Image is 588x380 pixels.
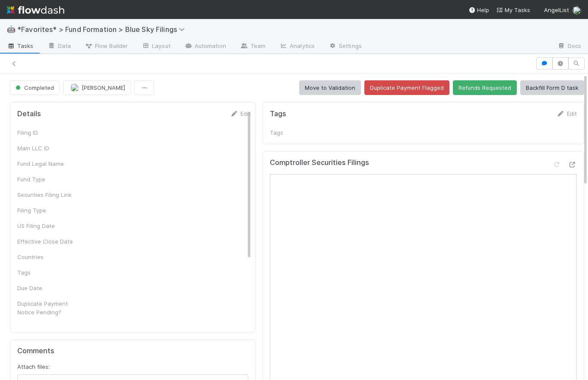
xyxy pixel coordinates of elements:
span: [PERSON_NAME] [82,84,125,91]
div: Fund Type [17,175,82,184]
h5: Tags [270,110,286,118]
button: Backfill Form D task [520,80,584,95]
span: 🤖 [7,25,16,33]
span: Tasks [7,41,34,50]
a: Team [233,40,272,54]
a: Edit [556,110,577,117]
button: [PERSON_NAME] [63,80,131,95]
img: avatar_b467e446-68e1-4310-82a7-76c532dc3f4b.png [572,6,581,15]
img: avatar_cbf6e7c1-1692-464b-bc1b-b8582b2cbdce.png [70,83,79,92]
span: Flow Builder [85,41,128,50]
div: Due Date [17,284,82,292]
img: logo-inverted-e16ddd16eac7371096b0.svg [7,3,64,17]
div: Effective Close Date [17,237,82,246]
div: Filing ID [17,128,82,137]
div: Duplicate Payment Notice Pending? [17,299,82,317]
a: Analytics [272,40,322,54]
h5: Comptroller Securities Filings [270,158,369,167]
div: Main LLC ID [17,144,82,152]
a: Settings [322,40,369,54]
button: Move to Validation [299,80,361,95]
div: Fund Legal Name [17,159,82,168]
div: Tags [270,128,335,137]
a: Edit [230,110,250,117]
div: Tags [17,268,82,277]
span: AngelList [544,6,569,13]
a: Flow Builder [78,40,135,54]
div: Help [468,6,489,14]
span: My Tasks [496,6,530,13]
a: Automation [177,40,233,54]
a: Data [41,40,78,54]
button: Duplicate Payment Flagged [364,80,449,95]
button: Completed [10,80,60,95]
div: Countries [17,253,82,261]
div: Securities Filing Link [17,190,82,199]
div: Filing Type [17,206,82,215]
a: My Tasks [496,6,530,14]
label: Attach files: [17,362,50,371]
a: Docs [550,40,588,54]
a: Layout [135,40,177,54]
span: Completed [14,84,54,91]
h5: Details [17,110,41,118]
button: Refunds Requested [453,80,517,95]
div: US Filing Date [17,222,82,230]
h5: Comments [17,347,248,355]
div: Actual Filing Requested Created At [17,323,82,341]
span: *Favorites* > Fund Formation > Blue Sky Filings [17,25,189,34]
